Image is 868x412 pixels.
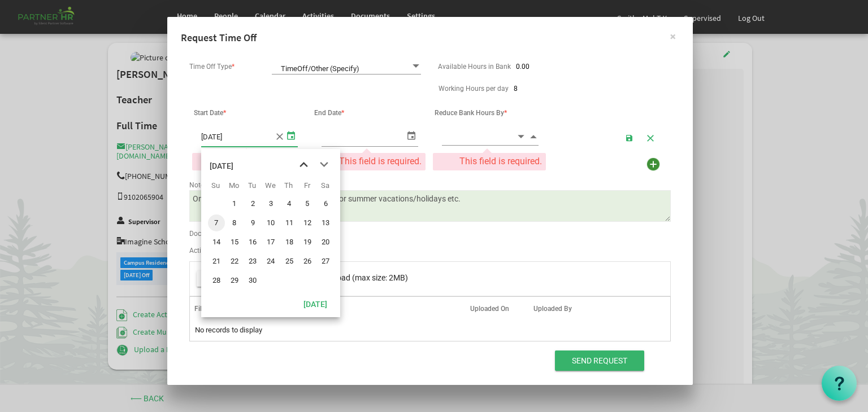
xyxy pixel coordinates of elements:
[262,214,279,231] span: Wednesday, September 10, 2025
[470,305,509,313] span: Uploaded On
[208,214,225,231] span: Sunday, September 7, 2025
[298,177,316,194] th: Fr
[316,177,334,194] th: Sa
[317,195,334,212] span: Saturday, September 6, 2025
[314,155,335,175] button: next month
[226,214,243,231] span: Monday, September 8, 2025
[226,195,243,212] span: Monday, September 1, 2025
[439,85,509,93] label: Working Hours per day
[438,63,511,71] label: Available Hours in Bank
[207,213,225,233] td: Sunday, September 7, 2025
[262,195,279,212] span: Wednesday, September 3, 2025
[280,177,298,194] th: Th
[281,195,298,212] span: Thursday, September 4, 2025
[294,155,314,175] button: previous month
[299,253,316,270] span: Friday, September 26, 2025
[261,177,279,194] th: We
[516,130,526,143] span: Decrement value
[405,127,418,143] span: select
[435,109,507,117] span: Reduce Bank Hours By
[281,234,298,251] span: Thursday, September 18, 2025
[225,177,243,194] th: Mo
[226,272,243,289] span: Monday, September 29, 2025
[210,155,233,177] div: title
[262,234,279,251] span: Wednesday, September 17, 2025
[317,234,334,251] span: Saturday, September 20, 2025
[317,214,334,231] span: Saturday, September 13, 2025
[317,253,334,270] span: Saturday, September 27, 2025
[281,214,298,231] span: Thursday, September 11, 2025
[296,296,335,312] button: Today
[644,155,662,173] div: Add more time to Request
[207,177,225,194] th: Su
[642,129,659,145] button: Cancel
[555,350,644,371] input: Send Request
[621,129,638,145] button: Save
[208,253,225,270] span: Sunday, September 21, 2025
[244,214,261,231] span: Tuesday, September 9, 2025
[243,177,261,194] th: Tu
[244,253,261,270] span: Tuesday, September 23, 2025
[208,272,225,289] span: Sunday, September 28, 2025
[274,127,284,146] span: close
[244,234,261,251] span: Tuesday, September 16, 2025
[314,109,344,117] span: End Date
[533,305,572,313] span: Uploaded By
[514,85,518,93] span: 8
[299,214,316,231] span: Friday, September 12, 2025
[226,234,243,251] span: Monday, September 15, 2025
[226,253,243,270] span: Monday, September 22, 2025
[516,63,530,71] span: 0.00
[208,234,225,251] span: Sunday, September 14, 2025
[299,234,316,251] span: Friday, September 19, 2025
[645,156,662,173] img: add.png
[281,253,298,270] span: Thursday, September 25, 2025
[299,195,316,212] span: Friday, September 5, 2025
[190,319,670,341] td: No records to display
[262,253,279,270] span: Wednesday, September 24, 2025
[244,195,261,212] span: Tuesday, September 2, 2025
[284,127,298,143] span: select
[244,272,261,289] span: Tuesday, September 30, 2025
[189,190,671,222] textarea: Only applicable after 6 months of service for summer vacations/holidays etc.
[528,130,539,143] span: Increment value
